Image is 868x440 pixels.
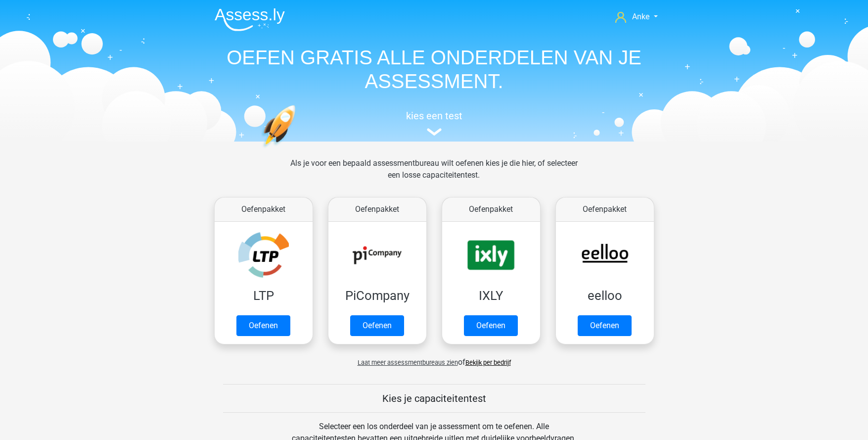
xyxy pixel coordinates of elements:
[465,359,511,366] a: Bekijk per bedrijf
[611,11,661,23] a: Anke
[578,315,632,336] a: Oefenen
[350,315,404,336] a: Oefenen
[632,12,649,21] span: Anke
[358,359,458,366] span: Laat meer assessmentbureaus zien
[464,315,518,336] a: Oefenen
[282,157,586,193] div: Als je voor een bepaald assessmentbureau wilt oefenen kies je die hier, of selecteer een losse ca...
[207,46,662,93] h1: OEFEN GRATIS ALLE ONDERDELEN VAN JE ASSESSMENT.
[207,110,662,122] h5: kies een test
[223,392,645,404] h5: Kies je capaciteitentest
[427,128,442,136] img: assessment
[236,315,290,336] a: Oefenen
[207,348,662,368] div: of
[261,105,334,195] img: oefenen
[207,110,662,136] a: kies een test
[215,8,285,31] img: Assessly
